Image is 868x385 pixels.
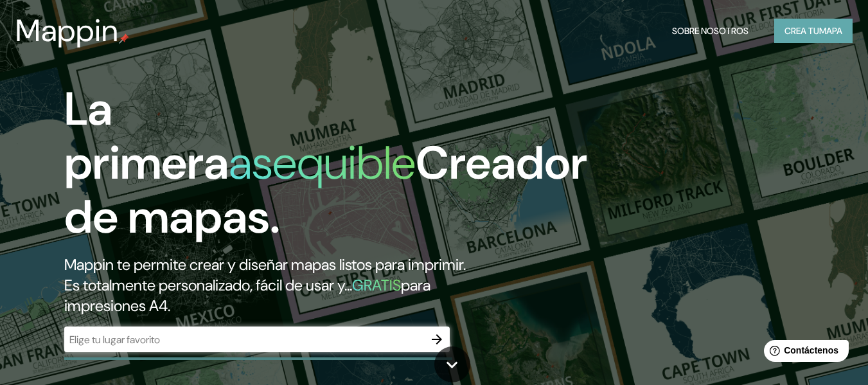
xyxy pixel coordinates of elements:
[672,25,748,37] font: Sobre nosotros
[64,275,430,316] font: para impresiones A4.
[774,19,853,43] button: Crea tumapa
[754,335,854,371] iframe: Lanzador de widgets de ayuda
[352,275,401,295] font: GRATIS
[819,25,842,37] font: mapa
[64,79,229,193] font: La primera
[229,133,416,193] font: asequible
[119,33,129,44] img: pin de mapeo
[15,10,119,51] font: Mappin
[784,25,819,37] font: Crea tu
[667,19,754,43] button: Sobre nosotros
[64,332,424,347] input: Elige tu lugar favorito
[64,255,466,274] font: Mappin te permite crear y diseñar mapas listos para imprimir.
[64,133,587,247] font: Creador de mapas.
[64,275,352,295] font: Es totalmente personalizado, fácil de usar y...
